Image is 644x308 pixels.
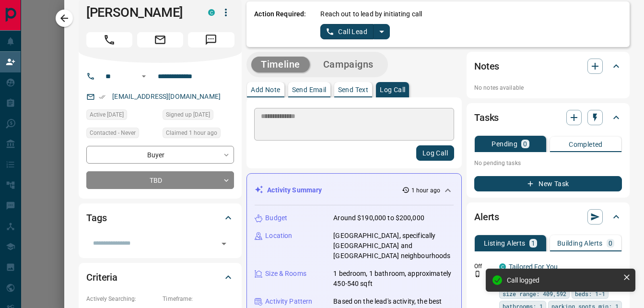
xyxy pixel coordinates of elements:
[320,24,390,39] div: split button
[320,24,374,39] button: Call Lead
[86,206,234,229] div: Tags
[474,110,499,125] h2: Tasks
[86,146,234,164] div: Buyer
[251,57,310,72] button: Timeline
[609,240,612,247] p: 0
[86,5,194,20] h1: [PERSON_NAME]
[523,141,527,147] p: 0
[166,128,217,138] span: Claimed 1 hour ago
[112,93,221,100] a: [EMAIL_ADDRESS][DOMAIN_NAME]
[267,185,322,195] p: Activity Summary
[137,32,183,47] span: Email
[474,106,622,129] div: Tasks
[557,240,603,247] p: Building Alerts
[90,110,124,119] span: Active [DATE]
[86,109,158,123] div: Thu Sep 04 2025
[416,145,454,161] button: Log Call
[292,86,327,93] p: Send Email
[484,240,526,247] p: Listing Alerts
[474,156,622,170] p: No pending tasks
[86,266,234,289] div: Criteria
[166,110,210,119] span: Signed up [DATE]
[265,231,292,241] p: Location
[188,32,234,47] span: Message
[499,263,506,270] div: condos.ca
[333,231,454,261] p: [GEOGRAPHIC_DATA], specifically [GEOGRAPHIC_DATA] and [GEOGRAPHIC_DATA] neighbourhoods
[86,32,132,47] span: Call
[474,262,493,271] p: Off
[509,263,558,271] a: Tailored For You
[333,213,424,223] p: Around $190,000 to $200,000
[163,295,234,303] p: Timeframe:
[333,269,454,289] p: 1 bedroom, 1 bathroom, approximately 450-540 sqft
[507,276,619,284] div: Call logged
[254,9,306,39] p: Action Required:
[338,86,369,93] p: Send Text
[86,270,117,285] h2: Criteria
[474,83,622,92] p: No notes available
[474,209,499,225] h2: Alerts
[138,71,150,82] button: Open
[265,296,312,307] p: Activity Pattern
[251,86,280,93] p: Add Note
[86,210,106,225] h2: Tags
[314,57,383,72] button: Campaigns
[90,128,136,138] span: Contacted - Never
[411,186,440,195] p: 1 hour ago
[474,176,622,191] button: New Task
[163,109,234,123] div: Tue Sep 02 2025
[380,86,405,93] p: Log Call
[208,9,215,16] div: condos.ca
[163,128,234,141] div: Sun Sep 14 2025
[474,271,481,277] svg: Push Notification Only
[86,295,158,303] p: Actively Searching:
[265,269,306,279] p: Size & Rooms
[474,55,622,78] div: Notes
[265,213,287,223] p: Budget
[531,240,535,247] p: 1
[569,141,603,148] p: Completed
[474,59,499,74] h2: Notes
[217,237,231,250] button: Open
[255,181,454,199] div: Activity Summary1 hour ago
[474,205,622,228] div: Alerts
[86,171,234,189] div: TBD
[99,94,105,100] svg: Email Verified
[492,141,517,147] p: Pending
[320,9,422,19] p: Reach out to lead by initiating call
